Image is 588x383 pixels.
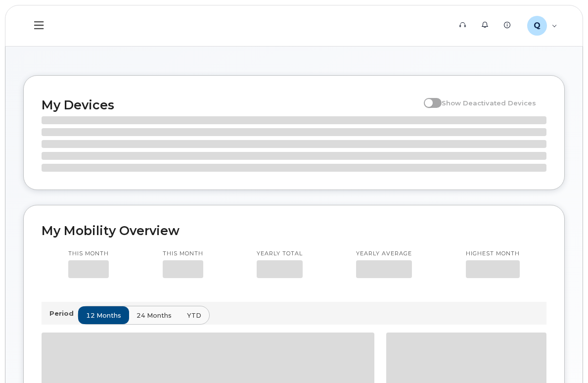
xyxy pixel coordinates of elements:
p: Highest month [466,250,520,258]
span: 24 months [136,311,172,320]
p: Period [49,309,78,318]
input: Show Deactivated Devices [424,94,432,101]
p: This month [68,250,109,258]
p: Yearly total [257,250,303,258]
p: Yearly average [356,250,412,258]
h2: My Devices [42,97,419,112]
h2: My Mobility Overview [42,223,546,238]
span: YTD [187,311,201,320]
p: This month [163,250,203,258]
span: Show Deactivated Devices [442,99,536,107]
